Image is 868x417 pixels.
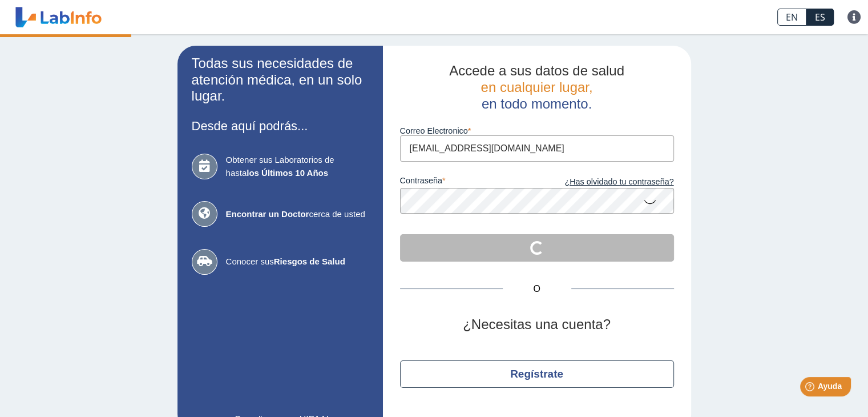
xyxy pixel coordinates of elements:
[537,176,674,189] a: ¿Has olvidado tu contraseña?
[481,79,592,95] span: en cualquier lugar,
[400,360,674,388] button: Regístrate
[247,168,328,178] b: los Últimos 10 Años
[192,55,369,105] h2: Todas sus necesidades de atención médica, en un solo lugar.
[192,119,369,133] h3: Desde aquí podrás...
[400,316,674,333] h2: ¿Necesitas una cuenta?
[449,63,624,78] span: Accede a sus datos de salud
[226,208,369,221] span: cerca de usted
[806,9,834,26] a: ES
[400,176,537,189] label: contraseña
[766,372,855,404] iframe: Help widget launcher
[274,256,345,266] b: Riesgos de Salud
[226,154,369,179] span: Obtener sus Laboratorios de hasta
[226,255,369,268] span: Conocer sus
[226,209,309,219] b: Encontrar un Doctor
[400,126,674,135] label: Correo Electronico
[777,9,806,26] a: EN
[482,96,592,111] span: en todo momento.
[503,282,571,296] span: O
